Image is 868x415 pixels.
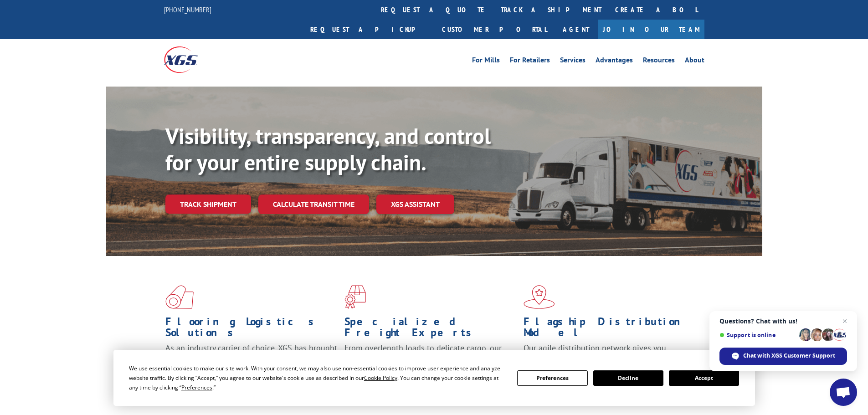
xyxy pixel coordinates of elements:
a: Request a pickup [303,20,435,39]
img: xgs-icon-total-supply-chain-intelligence-red [165,285,194,309]
a: Agent [554,20,598,39]
button: Accept [669,370,739,386]
a: [PHONE_NUMBER] [164,5,211,14]
span: Our agile distribution network gives you nationwide inventory management on demand. [524,343,691,364]
div: Open chat [830,379,857,406]
div: Chat with XGS Customer Support [719,348,847,365]
span: Preferences [181,384,212,391]
a: Track shipment [165,195,251,214]
a: Advantages [596,56,633,67]
a: For Retailers [510,56,550,67]
h1: Specialized Freight Experts [344,316,517,343]
h1: Flooring Logistics Solutions [165,316,338,343]
p: From overlength loads to delicate cargo, our experienced staff knows the best way to move your fr... [344,343,517,383]
a: Services [560,56,586,67]
div: We use essential cookies to make our site work. With your consent, we may also use non-essential ... [129,364,506,392]
a: Join Our Team [598,20,704,39]
span: Support is online [719,332,796,338]
a: Customer Portal [435,20,554,39]
img: xgs-icon-focused-on-flooring-red [344,285,366,309]
button: Decline [593,370,663,386]
a: Resources [643,56,675,67]
span: Questions? Chat with us! [719,318,847,325]
a: About [685,56,704,67]
button: Preferences [517,370,587,386]
b: Visibility, transparency, and control for your entire supply chain. [165,122,491,176]
span: As an industry carrier of choice, XGS has brought innovation and dedication to flooring logistics... [165,343,337,375]
span: Cookie Policy [364,374,397,382]
a: XGS ASSISTANT [376,195,454,214]
div: Cookie Consent Prompt [113,350,755,406]
h1: Flagship Distribution Model [524,316,696,343]
img: xgs-icon-flagship-distribution-model-red [524,285,555,309]
a: Calculate transit time [258,195,369,214]
span: Chat with XGS Customer Support [743,352,835,360]
span: Close chat [839,316,850,327]
a: For Mills [472,56,500,67]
